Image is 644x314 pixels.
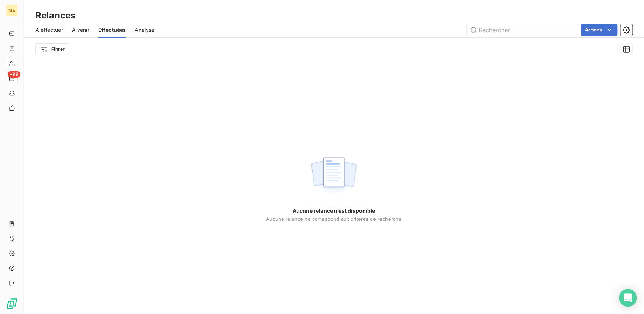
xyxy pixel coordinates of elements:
[293,207,375,215] span: Aucune relance n’est disponible
[98,26,126,34] span: Effectuées
[310,153,357,199] img: empty state
[135,26,154,34] span: Analyse
[6,298,18,310] img: Logo LeanPay
[8,71,20,78] span: +99
[35,26,63,34] span: À effectuer
[6,72,17,84] a: +99
[35,43,69,55] button: Filtrer
[581,24,617,36] button: Actions
[35,9,75,22] h3: Relances
[467,24,578,36] input: Rechercher
[619,289,637,307] div: Open Intercom Messenger
[72,26,89,34] span: À venir
[6,4,18,16] div: ME
[266,216,402,222] span: Aucune relance ne correspond aux critères de recherche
